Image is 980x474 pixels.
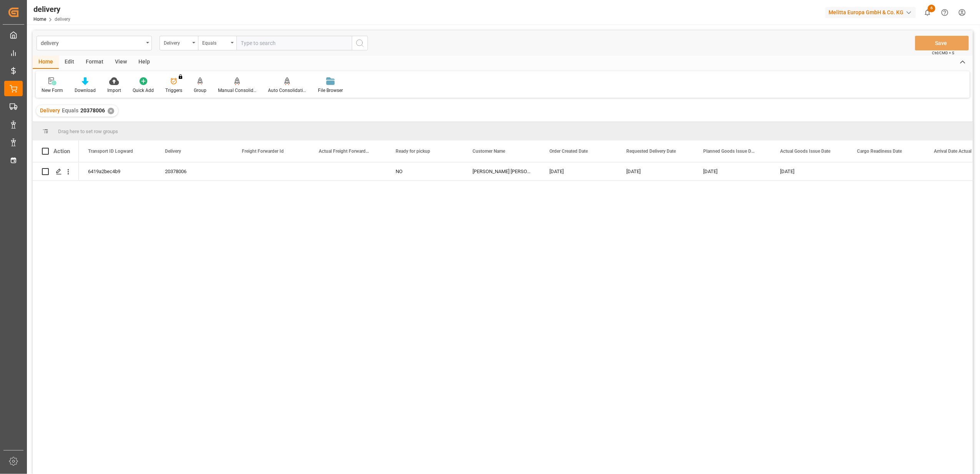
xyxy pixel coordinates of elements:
[165,149,181,154] span: Delivery
[33,162,79,181] div: Press SPACE to select this row.
[53,148,70,155] div: Action
[352,36,368,50] button: search button
[928,5,935,12] span: 6
[58,129,118,134] span: Drag here to set row groups
[703,149,755,154] span: Planned Goods Issue Date
[108,108,114,114] div: ✕
[40,107,60,113] span: Delivery
[164,38,190,47] div: Delivery
[194,87,206,94] div: Group
[88,149,133,154] span: Transport ID Logward
[386,162,463,180] div: NO
[396,149,430,154] span: Ready for pickup
[540,162,617,180] div: [DATE]
[473,149,505,154] span: Customer Name
[626,149,676,154] span: Requested Delivery Date
[919,4,936,21] button: show 6 new notifications
[59,56,80,69] div: Edit
[80,107,105,113] span: 20378006
[932,50,954,56] span: Ctrl/CMD + S
[109,56,133,69] div: View
[617,162,694,180] div: [DATE]
[79,162,156,180] div: 6419a2bec4b9
[934,149,972,154] span: Arrival Date Actual
[857,149,902,154] span: Cargo Readiness Date
[319,149,370,154] span: Actual Freight Forwarder Id
[825,7,916,18] div: Melitta Europa GmbH & Co. KG
[236,36,352,50] input: Type to search
[198,36,236,50] button: open menu
[549,149,588,154] span: Order Created Date
[160,36,198,50] button: open menu
[242,149,284,154] span: Freight Forwarder Id
[694,162,771,180] div: [DATE]
[463,162,540,180] div: [PERSON_NAME] [PERSON_NAME] D ASQ
[133,56,156,69] div: Help
[42,87,63,94] div: New Form
[318,87,343,94] div: File Browser
[37,36,152,50] button: open menu
[33,17,46,22] a: Home
[133,87,154,94] div: Quick Add
[33,3,70,15] div: delivery
[80,56,109,69] div: Format
[41,38,143,47] div: delivery
[156,162,233,180] div: 20378006
[33,56,59,69] div: Home
[62,107,78,113] span: Equals
[218,87,256,94] div: Manual Consolidation
[771,162,848,180] div: [DATE]
[202,38,228,47] div: Equals
[268,87,306,94] div: Auto Consolidation
[107,87,121,94] div: Import
[825,5,919,20] button: Melitta Europa GmbH & Co. KG
[780,149,830,154] span: Actual Goods Issue Date
[915,36,969,50] button: Save
[936,4,953,21] button: Help Center
[75,87,96,94] div: Download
